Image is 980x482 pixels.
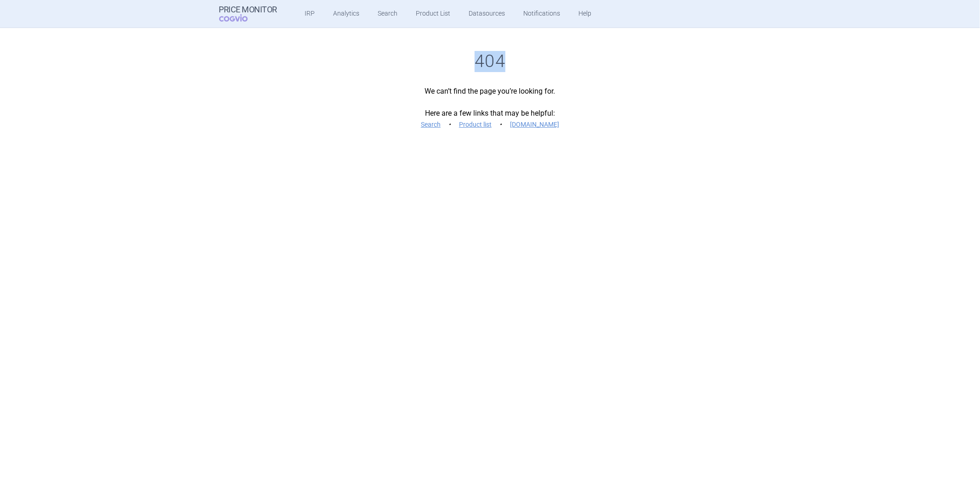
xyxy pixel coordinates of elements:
h1: 404 [219,51,761,72]
a: Price MonitorCOGVIO [219,5,278,22]
a: Search [421,121,441,128]
i: • [445,120,454,129]
a: [DOMAIN_NAME] [510,121,559,128]
span: COGVIO [219,14,261,22]
a: Product list [459,121,492,128]
i: • [496,120,505,129]
p: We can’t find the page you’re looking for. Here are a few links that may be helpful: [219,86,761,130]
strong: Price Monitor [219,5,278,14]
